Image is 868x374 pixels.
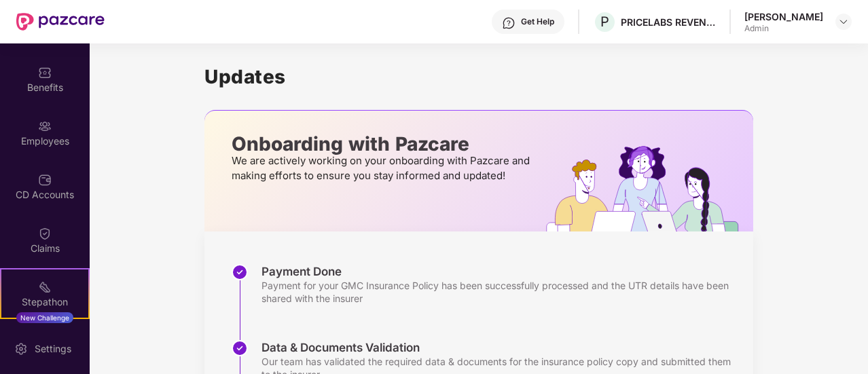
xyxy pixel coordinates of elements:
[261,340,740,355] div: Data & Documents Validation
[14,342,28,356] img: svg+xml;base64,PHN2ZyBpZD0iU2V0dGluZy0yMHgyMCIgeG1sbnM9Imh0dHA6Ly93d3cudzMub3JnLzIwMDAvc3ZnIiB3aW...
[744,10,823,23] div: [PERSON_NAME]
[38,119,52,133] img: svg+xml;base64,PHN2ZyBpZD0iRW1wbG95ZWVzIiB4bWxucz0iaHR0cDovL3d3dy53My5vcmcvMjAwMC9zdmciIHdpZHRoPS...
[261,264,740,279] div: Payment Done
[1,295,88,309] div: Stepathon
[600,14,609,30] span: P
[621,16,716,29] div: PRICELABS REVENUE SOLUTIONS PRIVATE LIMITED
[232,264,248,280] img: svg+xml;base64,PHN2ZyBpZD0iU3RlcC1Eb25lLTMyeDMyIiB4bWxucz0iaHR0cDovL3d3dy53My5vcmcvMjAwMC9zdmciIH...
[16,312,73,323] div: New Challenge
[502,16,516,30] img: svg+xml;base64,PHN2ZyBpZD0iSGVscC0zMngzMiIgeG1sbnM9Imh0dHA6Ly93d3cudzMub3JnLzIwMDAvc3ZnIiB3aWR0aD...
[261,279,740,305] div: Payment for your GMC Insurance Policy has been successfully processed and the UTR details have be...
[546,146,753,231] img: hrOnboarding
[521,16,554,27] div: Get Help
[38,66,52,79] img: svg+xml;base64,PHN2ZyBpZD0iQmVuZWZpdHMiIHhtbG5zPSJodHRwOi8vd3d3LnczLm9yZy8yMDAwL3N2ZyIgd2lkdGg9Ij...
[232,153,534,183] p: We are actively working on your onboarding with Pazcare and making efforts to ensure you stay inf...
[744,23,823,34] div: Admin
[232,340,248,356] img: svg+xml;base64,PHN2ZyBpZD0iU3RlcC1Eb25lLTMyeDMyIiB4bWxucz0iaHR0cDovL3d3dy53My5vcmcvMjAwMC9zdmciIH...
[38,173,52,187] img: svg+xml;base64,PHN2ZyBpZD0iQ0RfQWNjb3VudHMiIGRhdGEtbmFtZT0iQ0QgQWNjb3VudHMiIHhtbG5zPSJodHRwOi8vd3...
[204,65,753,88] h1: Updates
[838,16,849,27] img: svg+xml;base64,PHN2ZyBpZD0iRHJvcGRvd24tMzJ4MzIiIHhtbG5zPSJodHRwOi8vd3d3LnczLm9yZy8yMDAwL3N2ZyIgd2...
[31,342,75,356] div: Settings
[232,138,534,150] p: Onboarding with Pazcare
[38,280,52,294] img: svg+xml;base64,PHN2ZyB4bWxucz0iaHR0cDovL3d3dy53My5vcmcvMjAwMC9zdmciIHdpZHRoPSIyMSIgaGVpZ2h0PSIyMC...
[16,13,105,31] img: New Pazcare Logo
[38,227,52,240] img: svg+xml;base64,PHN2ZyBpZD0iQ2xhaW0iIHhtbG5zPSJodHRwOi8vd3d3LnczLm9yZy8yMDAwL3N2ZyIgd2lkdGg9IjIwIi...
